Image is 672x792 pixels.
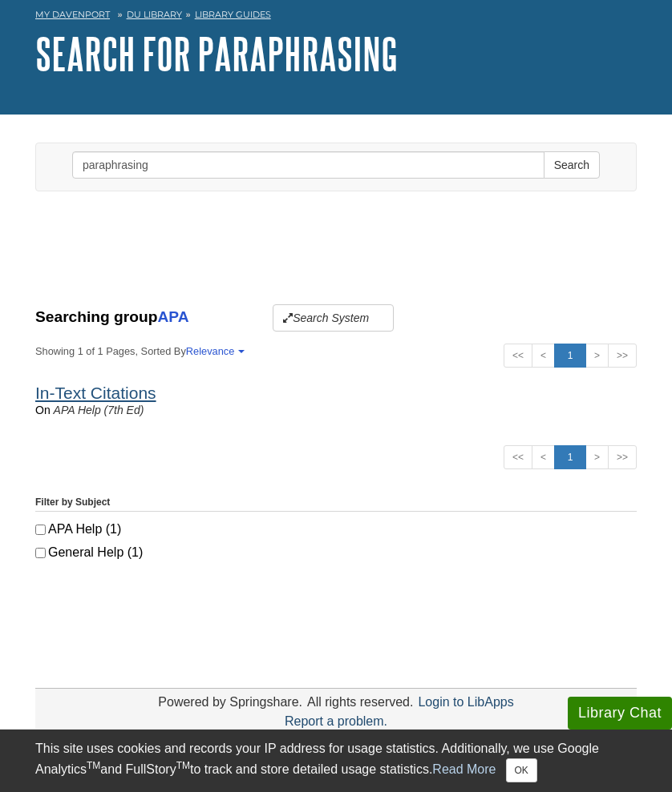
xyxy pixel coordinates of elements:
a: >> [608,445,637,469]
div: All rights reserved. [305,695,416,709]
input: Search this Group [72,151,544,179]
a: DU Library [127,9,182,20]
input: General Help (1) [35,548,46,558]
a: In-Text Citations [35,384,156,402]
a: < [532,344,555,368]
button: Close [506,758,537,782]
a: APA Help (7th Ed) [54,404,144,416]
a: > [585,344,609,368]
a: < [532,445,555,469]
div: This site uses cookies and records your IP address for usage statistics. Additionally, we use Goo... [35,739,637,782]
a: << [504,344,532,368]
input: APA Help (1) [35,525,46,535]
strong: Showing 1 of 1 Pages, Sorted By [35,344,637,359]
div: Powered by Springshare. [156,695,305,709]
button: Search [544,151,600,179]
ul: Search Pagination [504,344,637,368]
a: Report a problem. [285,714,387,728]
button: Search System [273,304,394,332]
span: on [35,404,51,416]
button: Library Chat [568,697,672,730]
a: Library Guides [195,9,271,20]
div: Searching group [35,304,637,332]
sup: TM [176,760,190,771]
a: > [585,445,609,469]
a: APA [157,308,188,325]
a: >> [608,344,637,368]
h1: Search for paraphrasing [35,30,637,78]
label: General Help (1) [35,543,637,562]
ul: Search Pagination [504,445,637,469]
a: Login to LibApps [418,695,513,709]
a: Relevance [186,345,242,357]
a: << [504,445,532,469]
a: Read More [432,762,496,776]
a: 1 [554,445,586,469]
a: 1 [554,344,586,368]
a: My Davenport [35,8,110,22]
legend: Filter by Subject [35,495,637,512]
nav: breadcrumb [35,4,637,30]
label: APA Help (1) [35,520,637,539]
sup: TM [87,760,100,771]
